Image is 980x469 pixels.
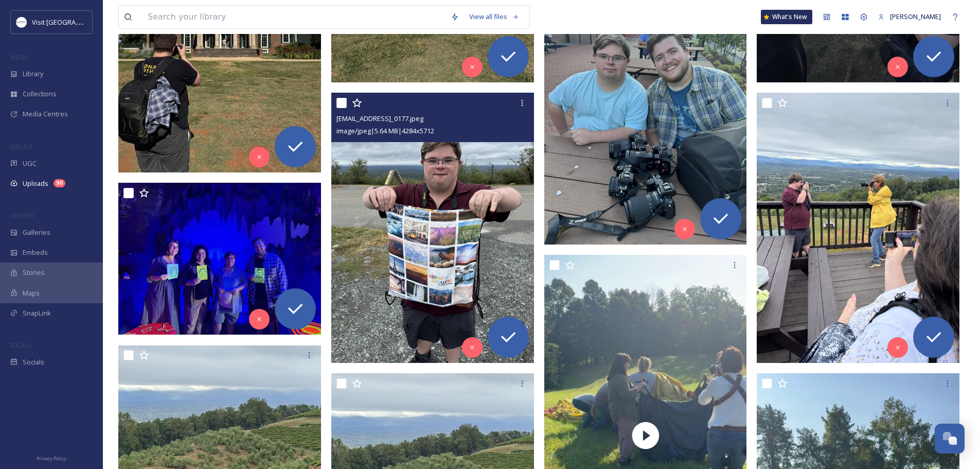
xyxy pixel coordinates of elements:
span: Uploads [23,179,48,188]
span: Galleries [23,228,50,237]
span: Stories [23,268,45,277]
span: [EMAIL_ADDRESS]_0177.jpeg [336,114,423,123]
div: 90 [54,179,65,187]
img: ext_1758661409.765618_awhitlow@albemarle.org-IMG_0172.jpeg [757,93,959,363]
span: Embeds [23,248,48,257]
span: Maps [23,288,40,298]
span: Media Centres [23,109,68,119]
button: Open Chat [935,424,965,454]
span: Collections [23,89,57,99]
span: Visit [GEOGRAPHIC_DATA] [32,17,112,27]
img: ext_1758661409.765787_awhitlow@albemarle.org-IMG_0177.jpeg [331,93,534,363]
img: ext_1758661412.764812_awhitlow@albemarle.org-IMG_0204.jpeg [118,183,321,335]
span: UGC [23,159,37,168]
span: COLLECT [10,143,32,150]
a: What's New [761,10,812,24]
img: Circle%20Logo.png [16,17,27,27]
input: Search your library [142,6,446,28]
span: [PERSON_NAME] [890,12,941,21]
span: SnapLink [23,308,51,318]
span: image/jpeg | 5.64 MB | 4284 x 5712 [336,126,434,135]
a: View all files [464,7,524,27]
span: Library [23,69,43,79]
span: Socials [23,357,44,367]
a: [PERSON_NAME] [873,7,946,27]
span: MEDIA [10,53,28,61]
span: SOCIALS [10,341,31,349]
a: Privacy Policy [37,451,66,464]
span: WIDGETS [10,212,34,219]
span: Privacy Policy [37,455,66,462]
